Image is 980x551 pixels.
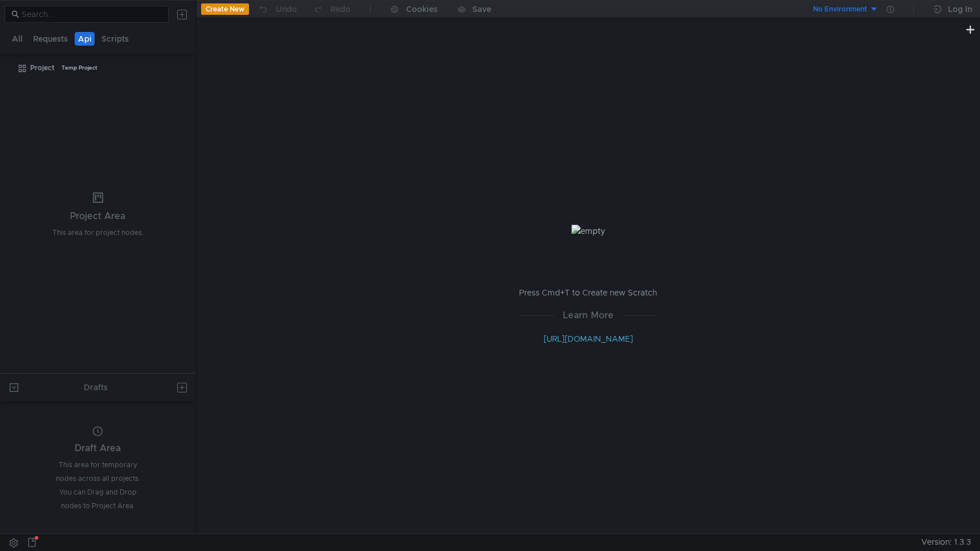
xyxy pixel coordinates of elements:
[9,32,26,46] button: All
[84,380,108,394] div: Drafts
[305,1,358,18] button: Redo
[75,32,95,46] button: Api
[249,1,305,18] button: Undo
[22,8,162,21] input: Search...
[30,32,71,46] button: Requests
[276,2,297,16] div: Undo
[813,4,867,15] div: No Environment
[201,3,249,15] button: Create New
[571,225,605,237] img: empty
[330,2,350,16] div: Redo
[948,2,972,16] div: Log In
[98,32,132,46] button: Scripts
[30,59,55,76] div: Project
[62,59,97,76] div: Temp Project
[519,286,657,299] p: Press Cmd+T to Create new Scratch
[472,5,491,13] div: Save
[544,334,633,344] a: [URL][DOMAIN_NAME]
[921,534,971,550] span: Version: 1.3.3
[406,2,438,16] div: Cookies
[554,308,623,322] span: Learn More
